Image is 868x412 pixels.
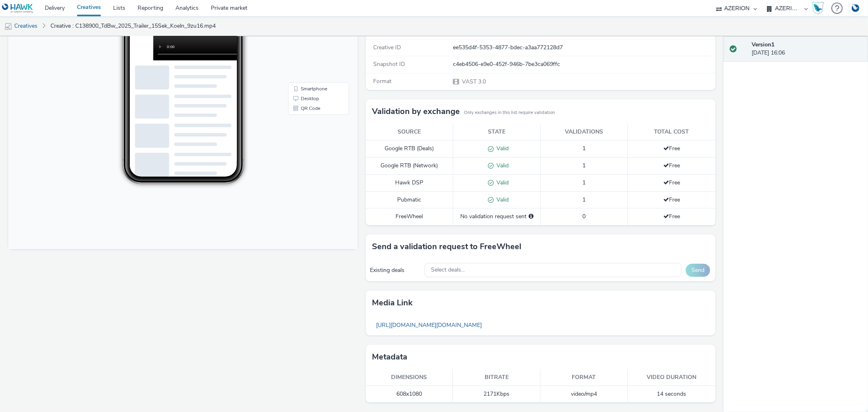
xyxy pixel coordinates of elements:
th: Source [366,124,453,140]
span: Valid [494,196,509,204]
span: 1 [582,145,586,152]
span: Creative ID [373,44,401,51]
h3: Validation by exchange [372,105,460,118]
span: 1 [582,196,586,204]
span: Free [663,196,680,204]
span: QR Code [293,191,312,195]
div: Please select a deal below and click on Send to send a validation request to FreeWheel. [529,213,533,221]
img: mobile [4,22,12,31]
td: 2171 Kbps [453,386,540,403]
td: Pubmatic [366,191,453,208]
td: FreeWheel [366,208,453,225]
th: Bitrate [453,369,540,386]
li: QR Code [282,188,339,198]
div: ee535d4f-5353-4877-bdec-a3aa772128d7 [453,44,714,52]
small: Only exchanges in this list require validation [464,110,555,116]
img: Hawk Academy [812,2,824,15]
th: Total cost [628,124,715,140]
th: Video duration [628,369,715,386]
th: Format [540,369,628,386]
img: undefined Logo [2,3,33,13]
span: Valid [494,179,509,186]
th: Dimensions [366,369,453,386]
th: State [453,124,540,140]
span: VAST 3.0 [461,78,486,85]
td: Google RTB (Deals) [366,140,453,158]
span: Free [663,145,680,152]
div: No validation request sent [457,213,536,221]
img: Account DE [849,2,861,15]
span: 1 [582,162,586,169]
span: 1 [582,179,586,186]
span: Free [663,213,680,220]
a: Hawk Academy [812,2,827,15]
span: Free [663,179,680,186]
span: Valid [494,162,509,169]
strong: Version 1 [752,41,774,48]
span: Snapshot ID [373,60,405,68]
h3: Send a validation request to FreeWheel [372,241,521,253]
span: Select deals... [431,267,465,274]
h3: Media link [372,297,413,309]
span: Valid [494,145,509,152]
td: 14 seconds [628,386,715,403]
button: Send [686,264,710,277]
li: Smartphone [282,169,339,178]
li: Desktop [282,178,339,188]
span: Desktop [293,181,311,186]
h3: Metadata [372,351,407,363]
td: 608x1080 [366,386,453,403]
div: c4eb4506-e9e0-452f-946b-7be3ca069ffc [453,60,714,68]
span: 15:13 [130,31,139,36]
span: Free [663,162,680,169]
div: Existing deals [370,266,420,274]
span: Smartphone [293,171,319,176]
a: Creative : C138900_TdBw_2025_Trailer_15Sek_Koeln_9zu16.mp4 [46,16,220,36]
td: video/mp4 [540,386,628,403]
th: Validations [540,124,628,140]
td: Hawk DSP [366,174,453,191]
a: [URL][DOMAIN_NAME][DOMAIN_NAME] [372,317,486,333]
span: 0 [582,213,586,220]
div: [DATE] 16:06 [752,41,861,57]
span: Format [373,77,391,85]
td: Google RTB (Network) [366,158,453,175]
